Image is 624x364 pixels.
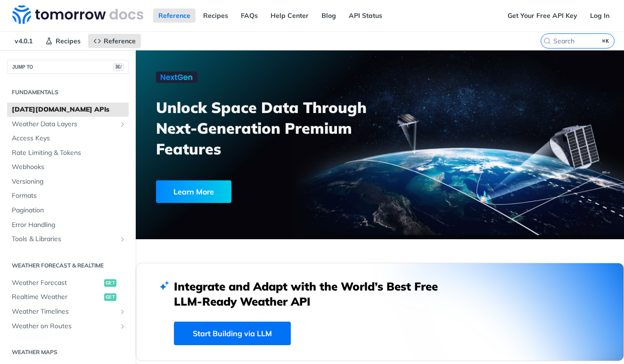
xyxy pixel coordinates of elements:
span: Weather Data Layers [12,120,116,129]
a: FAQs [236,8,263,23]
h2: Weather Forecast & realtime [7,261,129,270]
h2: Fundamentals [7,88,129,97]
span: Weather on Routes [12,322,116,331]
a: Error Handling [7,218,129,232]
a: Learn More [156,180,343,203]
span: Realtime Weather [12,292,102,302]
a: Get Your Free API Key [502,8,583,23]
a: Access Keys [7,131,129,146]
a: Log In [585,8,615,23]
span: Pagination [12,206,126,215]
svg: Search [543,37,551,45]
a: API Status [344,8,387,23]
a: Blog [316,8,341,23]
a: [DATE][DOMAIN_NAME] APIs [7,103,129,117]
a: Recipes [40,34,86,48]
a: Reference [153,8,196,23]
a: Weather TimelinesShow subpages for Weather Timelines [7,305,129,319]
button: Show subpages for Weather on Routes [119,323,126,330]
img: NextGen [156,72,197,83]
span: v4.0.1 [9,34,38,48]
a: Weather Data LayersShow subpages for Weather Data Layers [7,117,129,131]
span: get [104,279,116,287]
a: Weather Forecastget [7,276,129,290]
a: Formats [7,189,129,203]
span: Webhooks [12,162,126,172]
a: Recipes [198,8,233,23]
h3: Unlock Space Data Through Next-Generation Premium Features [156,97,390,159]
a: Tools & LibrariesShow subpages for Tools & Libraries [7,232,129,246]
a: Rate Limiting & Tokens [7,146,129,160]
button: Show subpages for Tools & Libraries [119,235,126,243]
span: [DATE][DOMAIN_NAME] APIs [12,105,126,114]
span: Rate Limiting & Tokens [12,148,126,158]
a: Start Building via LLM [174,322,291,345]
span: ⌘/ [113,63,123,71]
h2: Integrate and Adapt with the World’s Best Free LLM-Ready Weather API [174,279,452,309]
h2: Weather Maps [7,348,129,356]
span: Weather Timelines [12,307,116,316]
span: Versioning [12,177,126,186]
span: Reference [104,37,136,45]
a: Weather on RoutesShow subpages for Weather on Routes [7,319,129,333]
span: Error Handling [12,220,126,230]
a: Help Center [265,8,314,23]
span: Tools & Libraries [12,235,116,244]
a: Versioning [7,175,129,189]
span: Weather Forecast [12,278,102,288]
button: Show subpages for Weather Timelines [119,308,126,315]
a: Reference [88,34,141,48]
span: get [104,293,116,301]
a: Pagination [7,203,129,218]
button: Show subpages for Weather Data Layers [119,121,126,128]
button: JUMP TO⌘/ [7,60,129,74]
div: Learn More [156,180,231,203]
span: Formats [12,191,126,201]
span: Access Keys [12,134,126,143]
img: Tomorrow.io Weather API Docs [12,5,143,24]
a: Realtime Weatherget [7,290,129,304]
span: Recipes [56,37,81,45]
kbd: ⌘K [600,36,612,46]
a: Webhooks [7,160,129,174]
